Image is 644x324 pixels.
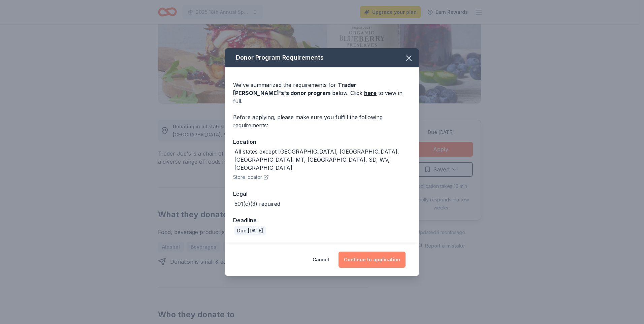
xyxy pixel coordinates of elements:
[234,148,411,172] div: All states except [GEOGRAPHIC_DATA], [GEOGRAPHIC_DATA], [GEOGRAPHIC_DATA], MT, [GEOGRAPHIC_DATA],...
[313,252,329,268] button: Cancel
[364,89,377,97] a: here
[233,173,269,181] button: Store locator
[234,200,280,208] div: 501(c)(3) required
[233,137,411,146] div: Location
[233,81,411,105] div: We've summarized the requirements for below. Click to view in full.
[234,226,266,235] div: Due [DATE]
[233,216,411,225] div: Deadline
[225,48,419,67] div: Donor Program Requirements
[233,113,411,129] div: Before applying, please make sure you fulfill the following requirements:
[339,252,406,268] button: Continue to application
[233,189,411,198] div: Legal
